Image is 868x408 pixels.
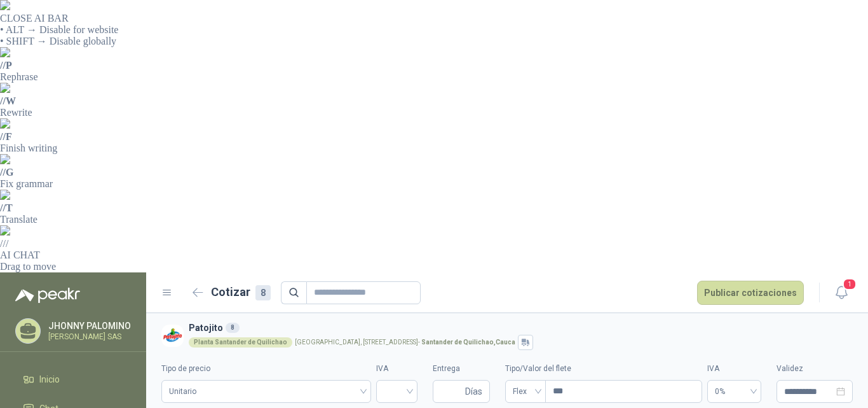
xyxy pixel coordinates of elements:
p: JHONNY PALOMINO [48,321,131,330]
span: Unitario [169,382,363,401]
img: Company Logo [161,325,184,347]
span: 0% [715,382,754,401]
label: Tipo de precio [161,363,371,375]
div: 8 [226,323,240,333]
div: Planta Santander de Quilichao [189,337,292,348]
label: IVA [376,363,417,375]
h3: Patojito [189,321,848,335]
label: Entrega [433,363,490,375]
button: Publicar cotizaciones [697,281,804,305]
a: Inicio [15,367,131,391]
span: Flex [513,382,538,401]
strong: Santander de Quilichao , Cauca [421,339,515,346]
img: Logo peakr [15,288,80,303]
label: IVA [707,363,761,375]
h2: Cotizar [211,283,271,301]
label: Tipo/Valor del flete [505,363,702,375]
span: Inicio [39,372,60,386]
label: Validez [776,363,853,375]
p: [PERSON_NAME] SAS [48,333,131,341]
div: 8 [255,285,271,300]
button: 1 [830,281,853,304]
span: 1 [843,278,857,290]
p: [GEOGRAPHIC_DATA], [STREET_ADDRESS] - [295,339,515,346]
span: Días [465,381,482,402]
